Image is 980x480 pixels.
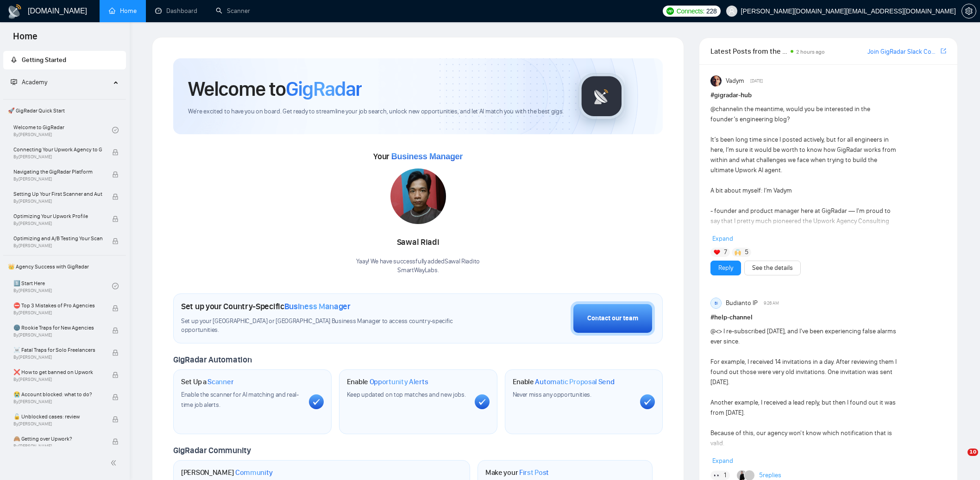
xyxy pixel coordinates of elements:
[13,120,112,140] a: Welcome to GigRadarBy[PERSON_NAME]
[112,127,119,133] span: check-circle
[373,151,463,162] span: Your
[284,301,351,312] span: Business Manager
[181,391,299,409] span: Enable the scanner for AI matching and real-time job alerts.
[11,79,17,85] span: fund-projection-screen
[112,327,119,334] span: lock
[710,90,946,100] h1: # gigradar-hub
[13,434,102,443] span: 🙈 Getting over Upwork?
[726,298,758,308] span: Budianto IP
[724,248,727,257] span: 7
[181,317,465,335] span: Set up your [GEOGRAPHIC_DATA] or [GEOGRAPHIC_DATA] Business Manager to access country-specific op...
[13,199,102,204] span: By [PERSON_NAME]
[181,301,351,312] h1: Set up your Country-Specific
[112,149,119,156] span: lock
[13,323,102,332] span: 🌚 Rookie Traps for New Agencies
[4,257,125,276] span: 👑 Agency Success with GigRadar
[112,171,119,178] span: lock
[941,47,946,55] span: export
[390,168,446,224] img: 1699265967047-IMG-20231101-WA0009.jpg
[347,377,428,386] h1: Enable
[710,261,741,275] button: Reply
[706,6,716,16] span: 228
[181,468,273,477] h1: [PERSON_NAME]
[666,7,674,15] img: upwork-logo.png
[961,4,976,19] button: setting
[112,372,119,378] span: lock
[726,76,744,86] span: Vadym
[188,76,362,101] h1: Welcome to
[677,6,704,16] span: Connects:
[13,421,102,427] span: By [PERSON_NAME]
[112,216,119,222] span: lock
[13,276,112,296] a: 1️⃣ Start HereBy[PERSON_NAME]
[4,101,125,120] span: 🚀 GigRadar Quick Start
[112,438,119,445] span: lock
[391,152,463,161] span: Business Manager
[962,7,976,15] span: setting
[13,332,102,338] span: By [PERSON_NAME]
[949,449,971,471] iframe: Intercom live chat
[112,283,119,289] span: check-circle
[181,377,233,386] h1: Set Up a
[11,78,47,86] span: Academy
[714,472,720,479] img: 👀
[356,266,480,275] p: SmartWayLabs .
[3,51,126,69] li: Getting Started
[967,449,978,456] span: 10
[710,312,946,323] h1: # help-channel
[6,30,45,49] span: Home
[13,234,102,243] span: Optimizing and A/B Testing Your Scanner for Better Results
[710,75,722,87] img: Vadym
[110,458,119,468] span: double-left
[112,416,119,423] span: lock
[513,391,591,399] span: Never miss any opportunities.
[750,77,763,85] span: [DATE]
[13,310,102,316] span: By [PERSON_NAME]
[13,167,102,176] span: Navigating the GigRadar Platform
[13,390,102,399] span: 😭 Account blocked: what to do?
[155,7,197,15] a: dashboardDashboard
[235,468,273,477] span: Community
[112,349,119,356] span: lock
[112,193,119,200] span: lock
[13,189,102,199] span: Setting Up Your First Scanner and Auto-Bidder
[347,391,466,399] span: Keep updated on top matches and new jobs.
[370,377,428,386] span: Opportunity Alerts
[744,261,801,275] button: See the details
[356,235,480,250] div: Sawal Riadi
[13,377,102,382] span: By [PERSON_NAME]
[13,412,102,421] span: 🔓 Unblocked cases: review
[961,7,976,15] a: setting
[13,399,102,405] span: By [PERSON_NAME]
[735,249,741,256] img: 🙌
[513,377,615,386] h1: Enable
[286,76,362,101] span: GigRadar
[764,299,779,307] span: 9:26 AM
[188,107,564,116] span: We're excited to have you on board. Get ready to streamline your job search, unlock new opportuni...
[13,368,102,377] span: ❌ How to get banned on Upwork
[13,145,102,154] span: Connecting Your Upwork Agency to GigRadar
[7,4,22,19] img: logo
[571,301,655,336] button: Contact our team
[867,47,939,57] a: Join GigRadar Slack Community
[578,73,625,119] img: gigradar-logo.png
[729,8,735,14] span: user
[519,468,549,477] span: First Post
[356,257,480,275] div: Yaay! We have successfully added Sawal Riadi to
[724,471,726,480] span: 1
[535,377,614,386] span: Automatic Proposal Send
[714,249,720,256] img: ❤️
[216,7,250,15] a: searchScanner
[13,345,102,355] span: ☠️ Fatal Traps for Solo Freelancers
[710,104,899,338] div: in the meantime, would you be interested in the founder’s engineering blog? It’s been long time s...
[752,263,793,273] a: See the details
[13,212,102,221] span: Optimizing Your Upwork Profile
[13,301,102,310] span: ⛔ Top 3 Mistakes of Pro Agencies
[718,263,733,273] a: Reply
[112,305,119,312] span: lock
[109,7,137,15] a: homeHome
[112,394,119,400] span: lock
[485,468,549,477] h1: Make your
[759,471,781,480] a: 5replies
[11,56,17,63] span: rocket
